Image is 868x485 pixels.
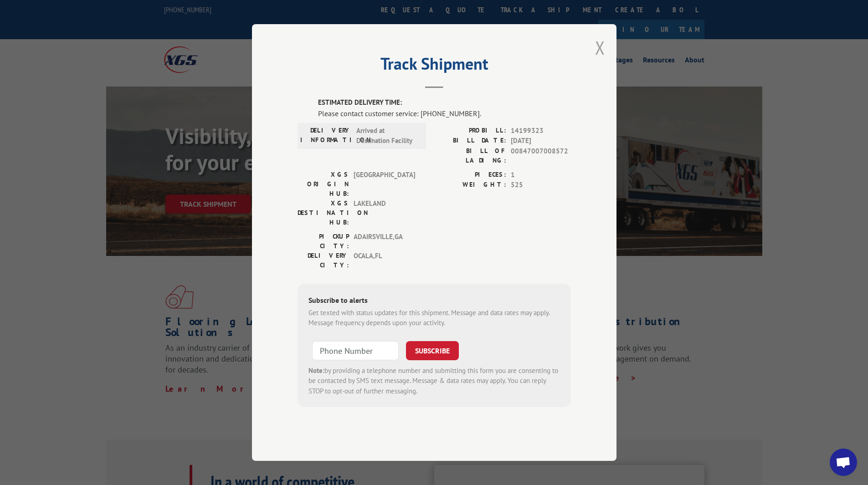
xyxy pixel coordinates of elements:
span: [GEOGRAPHIC_DATA] [354,170,415,199]
strong: Note: [308,366,324,375]
label: WEIGHT: [434,180,506,190]
label: DELIVERY CITY: [298,251,349,270]
span: Arrived at Destination Facility [356,126,418,146]
div: by providing a telephone number and submitting this form you are consenting to be contacted by SM... [308,366,560,397]
button: Close modal [595,36,605,60]
div: Open chat [830,449,857,476]
span: 525 [511,180,571,190]
h2: Track Shipment [298,57,571,75]
label: PIECES: [434,170,506,180]
button: SUBSCRIBE [406,341,459,360]
label: ESTIMATED DELIVERY TIME: [318,97,571,108]
label: DELIVERY INFORMATION: [300,126,352,146]
span: [DATE] [511,136,571,146]
span: 00847007008572 [511,146,571,165]
span: ADAIRSVILLE , GA [354,232,415,251]
label: BILL OF LADING: [434,146,506,165]
label: PROBILL: [434,126,506,136]
label: PICKUP CITY: [298,232,349,251]
div: Get texted with status updates for this shipment. Message and data rates may apply. Message frequ... [308,308,560,328]
div: Please contact customer service: [PHONE_NUMBER]. [318,108,571,119]
input: Phone Number [312,341,399,360]
label: XGS DESTINATION HUB: [298,199,349,227]
span: 14199323 [511,126,571,136]
label: XGS ORIGIN HUB: [298,170,349,199]
span: 1 [511,170,571,180]
span: OCALA , FL [354,251,415,270]
label: BILL DATE: [434,136,506,146]
div: Subscribe to alerts [308,295,560,308]
span: LAKELAND [354,199,415,227]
